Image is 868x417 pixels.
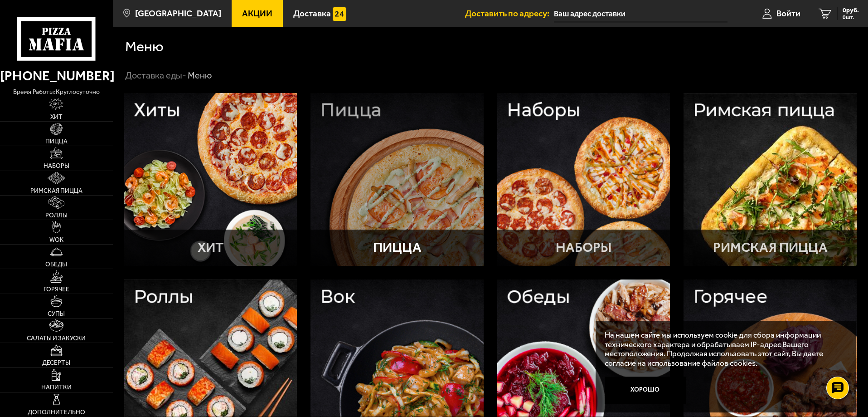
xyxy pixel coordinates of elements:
[125,39,164,54] h1: Меню
[42,360,70,366] span: Десерты
[293,9,331,18] span: Доставка
[497,93,670,266] a: НаборыНаборы
[242,9,272,18] span: Акции
[49,237,63,243] span: WOK
[605,377,686,404] button: Хорошо
[310,93,484,266] a: ПиццаПицца
[554,5,727,22] input: Ваш адрес доставки
[843,15,859,20] span: 0 шт.
[188,70,212,82] div: Меню
[124,93,297,266] a: ХитХит
[135,9,221,18] span: [GEOGRAPHIC_DATA]
[30,188,82,194] span: Римская пицца
[333,7,346,21] img: 15daf4d41897b9f0e9f617042186c801.svg
[44,286,69,293] span: Горячее
[198,241,224,255] p: Хит
[605,330,842,368] p: На нашем сайте мы используем cookie для сбора информации технического характера и обрабатываем IP...
[45,261,67,268] span: Обеды
[41,384,72,391] span: Напитки
[27,335,86,342] span: Салаты и закуски
[556,241,611,255] p: Наборы
[684,93,857,266] a: Римская пиццаРимская пицца
[50,114,63,120] span: Хит
[45,212,68,219] span: Роллы
[713,241,828,255] p: Римская пицца
[45,138,68,145] span: Пицца
[44,163,69,169] span: Наборы
[465,9,554,18] span: Доставить по адресу:
[776,9,800,18] span: Войти
[843,7,859,14] span: 0 руб.
[125,70,186,81] a: Доставка еды-
[28,409,85,416] span: Дополнительно
[48,311,65,317] span: Супы
[373,241,422,255] p: Пицца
